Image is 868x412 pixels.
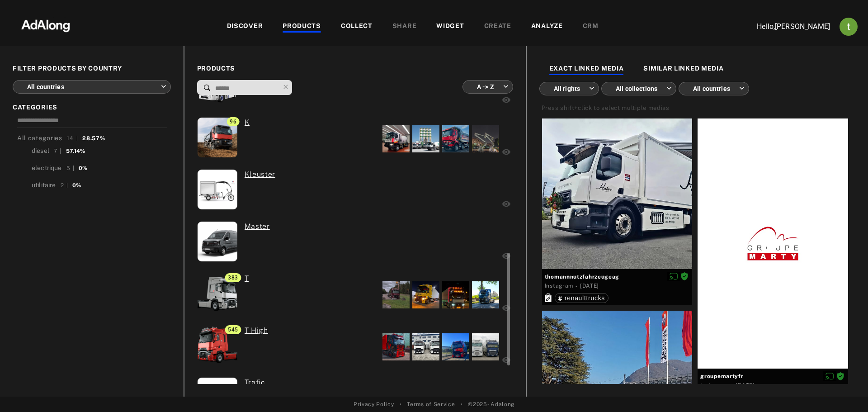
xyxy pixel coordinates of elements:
span: • [400,400,402,408]
img: ACg8ocJj1Mp6hOb8A41jL1uwSMxz7God0ICt0FEFk954meAQ=s96-c [840,18,858,36]
div: Press shift+click to select multiple medias [542,104,670,113]
span: 545 [225,325,241,334]
div: utilitaire [32,180,56,190]
span: © 2025 - Adalong [468,400,514,408]
div: DISCOVER [227,21,263,32]
div: Instagram [700,381,729,389]
a: (ada-renaulttrucksfrance-3) K: [245,117,250,128]
a: (ada-renaulttrucksfrance-6) Master: [245,221,270,232]
div: EXACT LINKED MEDIA [549,64,624,75]
span: · [576,283,578,290]
div: 14 | [67,134,78,142]
div: 2 | [61,181,68,189]
div: 0% [79,164,87,172]
div: All categories [17,133,105,143]
span: FILTER PRODUCTS BY COUNTRY [13,64,171,73]
div: 5 | [66,164,75,172]
span: Rights agreed [680,273,689,279]
div: 28.57% [82,134,105,142]
span: · [731,382,734,389]
a: Terms of Service [407,400,455,408]
span: thomannnutzfahrzeugeag [545,273,690,281]
span: 383 [225,273,241,282]
div: 7 | [54,147,61,155]
time: 2024-09-03T18:15:58.000Z [580,283,599,289]
a: (ada-renaulttrucksfrance-2) T: [245,273,249,284]
a: Privacy Policy [354,400,394,408]
span: • [461,400,463,408]
div: A -> Z [471,75,509,99]
div: All rights [547,76,594,100]
div: CRM [583,21,599,32]
img: 63233d7d88ed69de3c212112c67096b6.png [6,11,85,38]
img: p042251.jpg [188,222,247,261]
div: electrique [32,163,62,173]
div: All collections [609,76,672,100]
a: (ada-renaulttrucksfrance-1) T High: [245,325,268,336]
a: (ada-renaulttrucksfrance-7) Trafic: [245,377,265,388]
iframe: Chat Widget [823,369,868,412]
span: renaulttrucks [565,294,605,302]
p: Hello, [PERSON_NAME] [740,21,830,32]
div: All countries [21,75,166,99]
span: 96 [227,117,239,126]
div: Instagram [545,282,573,290]
button: Disable diffusion on this media [667,272,680,281]
div: ANALYZE [531,21,563,32]
a: (ada-renaulttrucksfrance-12) Kleuster: [245,169,276,180]
div: WIDGET [436,21,464,32]
img: p038718_0.png [190,326,245,365]
svg: Exact products linked [545,293,552,302]
span: CATEGORIES [13,103,171,112]
span: PRODUCTS [197,64,513,73]
button: Account settings [837,15,860,38]
div: 0% [72,181,81,189]
img: dry%20cell%20kleuster.png.webp [194,170,240,209]
span: groupemartyfr [700,372,845,380]
time: 2023-02-21T13:20:21.000Z [736,382,755,388]
div: diesel [32,146,49,156]
img: p038778.png [191,118,244,157]
div: SHARE [392,21,417,32]
div: CREATE [484,21,511,32]
img: p038786_0.png [190,274,245,313]
div: SIMILAR LINKED MEDIA [643,64,723,75]
div: renaulttrucks [558,295,605,301]
div: PRODUCTS [283,21,321,32]
div: All countries [687,76,745,100]
div: COLLECT [341,21,373,32]
div: 57.14% [66,147,85,155]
